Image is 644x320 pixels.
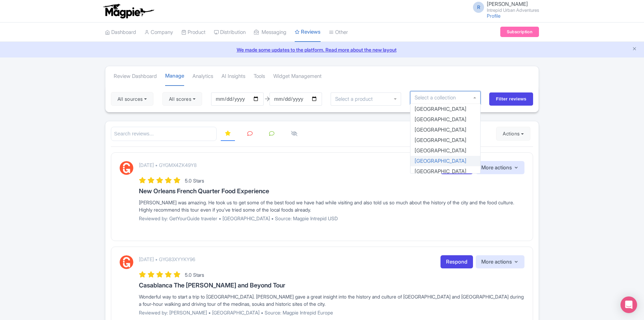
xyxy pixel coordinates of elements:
a: Product [181,23,206,42]
span: 5.0 Stars [185,272,204,278]
button: Actions [496,127,530,141]
a: Reviews [295,23,321,42]
button: All sources [111,92,153,106]
img: GetYourGuide Logo [120,161,133,175]
div: Wonderful way to start a trip to [GEOGRAPHIC_DATA]. [PERSON_NAME] gave a great insight into the h... [139,293,524,308]
a: Company [144,23,173,42]
button: Close announcement [632,45,637,53]
div: Open Intercom Messenger [621,296,637,313]
img: logo-ab69f6fb50320c5b225c76a69d11143b.png [102,3,155,19]
input: Filter reviews [489,92,533,106]
small: Intrepid Urban Adventures [487,8,539,12]
div: [GEOGRAPHIC_DATA] [410,114,480,125]
img: GetYourGuide Logo [120,255,133,269]
div: [GEOGRAPHIC_DATA] [410,145,480,156]
p: [DATE] • GYG83XYYKY96 [139,256,195,263]
input: Select a collection [415,95,461,101]
a: Subscription [500,27,539,37]
h3: New Orleans French Quarter Food Experience [139,188,524,195]
div: [GEOGRAPHIC_DATA] [410,156,480,166]
a: Tools [254,67,265,86]
a: Distribution [214,23,246,42]
span: R [473,2,484,13]
input: Search reviews... [111,127,217,141]
div: [GEOGRAPHIC_DATA] [410,104,480,114]
a: Analytics [192,67,213,86]
p: [DATE] • GYGMX4ZK49Y8 [139,161,197,169]
span: [PERSON_NAME] [487,1,528,7]
div: [GEOGRAPHIC_DATA] [410,166,480,177]
div: [GEOGRAPHIC_DATA] [410,125,480,135]
a: Manage [165,66,184,86]
a: We made some updates to the platform. Read more about the new layout [4,46,640,53]
a: R [PERSON_NAME] Intrepid Urban Adventures [469,1,539,12]
a: Other [329,23,348,42]
a: Dashboard [105,23,136,42]
a: Profile [487,13,501,19]
input: Select a product [335,96,377,102]
a: AI Insights [221,67,245,86]
span: 5.0 Stars [185,178,204,184]
p: Reviewed by: [PERSON_NAME] • [GEOGRAPHIC_DATA] • Source: Magpie Intrepid Europe [139,309,524,316]
button: More actions [476,161,524,175]
p: Reviewed by: GetYourGuide traveler • [GEOGRAPHIC_DATA] • Source: Magpie Intrepid USD [139,215,524,222]
button: All scores [162,92,202,106]
div: [PERSON_NAME] was amazing. He took us to get some of the best food we have had while visiting and... [139,199,524,213]
a: Messaging [254,23,286,42]
a: Respond [441,255,473,269]
button: More actions [476,255,524,269]
div: [GEOGRAPHIC_DATA] [410,135,480,145]
h3: Casablanca The [PERSON_NAME] and Beyond Tour [139,282,524,289]
a: Widget Management [273,67,322,86]
a: Review Dashboard [114,67,157,86]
